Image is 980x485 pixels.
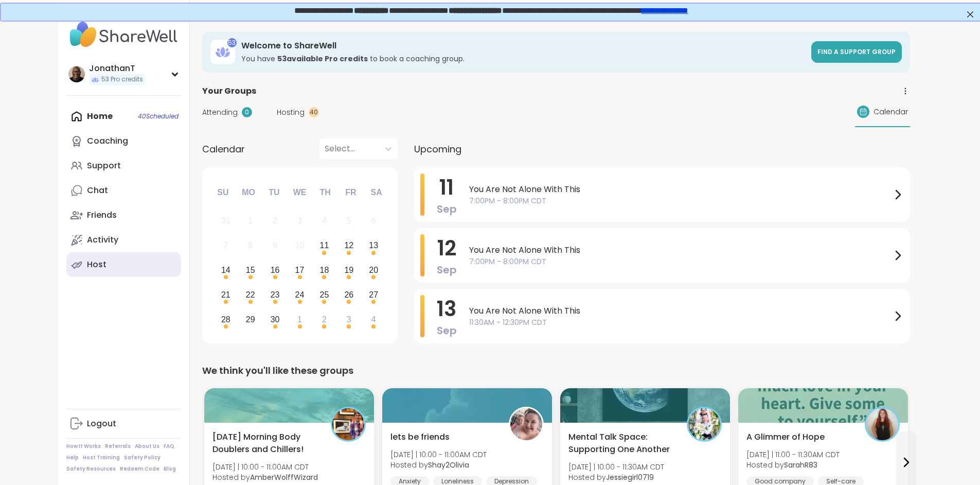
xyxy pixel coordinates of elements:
[87,418,116,429] div: Logout
[250,472,318,482] b: AmberWolffWizard
[371,214,376,228] div: 6
[213,209,386,332] div: month 2025-09
[811,41,902,63] a: Find a support group
[289,235,311,257] div: Not available Wednesday, September 10th, 2025
[437,202,457,216] span: Sep
[66,465,116,473] a: Safety Resources
[340,181,362,204] div: Fr
[68,66,85,82] img: JonathanT
[83,454,120,461] a: Host Training
[363,235,385,257] div: Choose Saturday, September 13th, 2025
[568,462,664,472] span: [DATE] | 10:00 - 11:30AM CDT
[568,472,664,482] span: Hosted by
[242,107,252,117] div: 0
[289,210,311,232] div: Not available Wednesday, September 3rd, 2025
[874,107,908,117] span: Calendar
[369,263,378,277] div: 20
[66,443,101,450] a: How It Works
[221,288,230,302] div: 21
[66,129,181,153] a: Coaching
[212,431,319,456] span: [DATE] Morning Body Doublers and Chillers!
[164,443,174,450] a: FAQ
[347,214,351,228] div: 5
[248,214,253,228] div: 1
[313,210,335,232] div: Not available Thursday, September 4th, 2025
[297,313,302,326] div: 1
[363,308,385,331] div: Choose Saturday, October 4th, 2025
[309,107,319,117] div: 40
[241,54,805,64] h3: You have to book a coaching group.
[211,181,234,204] div: Su
[338,235,360,257] div: Choose Friday, September 12th, 2025
[866,408,898,440] img: SarahR83
[437,234,456,263] span: 12
[135,443,159,450] a: About Us
[369,288,378,302] div: 27
[215,259,237,282] div: Choose Sunday, September 14th, 2025
[314,181,336,204] div: Th
[212,462,318,472] span: [DATE] | 10:00 - 11:00AM CDT
[164,465,176,473] a: Blog
[746,431,825,443] span: A Glimmer of Hope
[371,313,376,326] div: 4
[344,238,353,252] div: 12
[469,305,892,317] span: You Are Not Alone With This
[469,196,892,206] span: 7:00PM - 8:00PM CDT
[271,288,280,302] div: 23
[215,284,237,306] div: Choose Sunday, September 21st, 2025
[338,259,360,282] div: Choose Friday, September 19th, 2025
[295,238,305,252] div: 10
[297,214,302,228] div: 3
[271,313,280,326] div: 30
[215,210,237,232] div: Not available Sunday, August 31st, 2025
[66,411,181,436] a: Logout
[215,308,237,331] div: Choose Sunday, September 28th, 2025
[469,183,892,196] span: You Are Not Alone With This
[344,263,353,277] div: 19
[510,408,542,440] img: Shay2Olivia
[66,153,181,178] a: Support
[246,288,255,302] div: 22
[363,210,385,232] div: Not available Saturday, September 6th, 2025
[606,472,654,482] b: Jessiegirl0719
[437,295,456,323] span: 13
[439,173,454,202] span: 11
[414,142,461,156] span: Upcoming
[390,431,450,443] span: lets be friends
[338,210,360,232] div: Not available Friday, September 5th, 2025
[338,284,360,306] div: Choose Friday, September 26th, 2025
[239,308,261,331] div: Choose Monday, September 29th, 2025
[277,107,305,118] span: Hosting
[469,256,892,267] span: 7:00PM - 8:00PM CDT
[66,178,181,203] a: Chat
[313,308,335,331] div: Choose Thursday, October 2nd, 2025
[263,181,286,204] div: Tu
[344,288,353,302] div: 26
[246,313,255,326] div: 29
[313,235,335,257] div: Choose Thursday, September 11th, 2025
[817,47,896,56] span: Find a support group
[215,235,237,257] div: Not available Sunday, September 7th, 2025
[248,238,253,252] div: 8
[289,308,311,331] div: Choose Wednesday, October 1st, 2025
[568,431,675,456] span: Mental Talk Space: Supporting One Another
[688,408,720,440] img: Jessiegirl0719
[105,443,131,450] a: Referrals
[784,460,817,470] b: SarahR83
[271,263,280,277] div: 16
[320,238,329,252] div: 11
[320,288,329,302] div: 25
[87,259,106,270] div: Host
[221,214,230,228] div: 31
[120,465,159,473] a: Redeem Code
[239,259,261,282] div: Choose Monday, September 15th, 2025
[469,317,892,328] span: 11:30AM - 12:30PM CDT
[239,210,261,232] div: Not available Monday, September 1st, 2025
[428,460,469,470] b: Shay2Olivia
[437,263,457,277] span: Sep
[221,313,230,326] div: 28
[237,181,260,204] div: Mo
[246,263,255,277] div: 15
[221,263,230,277] div: 14
[322,313,327,326] div: 2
